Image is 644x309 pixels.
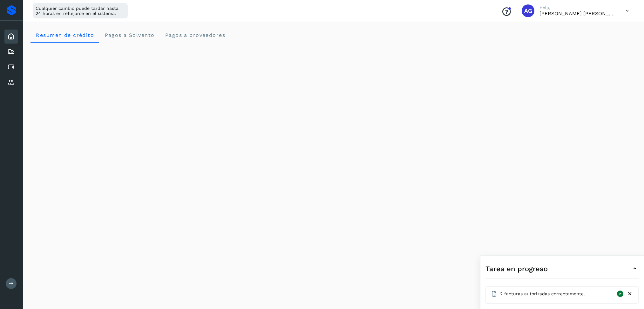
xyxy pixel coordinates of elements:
div: Cualquier cambio puede tardar hasta 24 horas en reflejarse en el sistema. [33,3,128,18]
div: Tarea en progreso [485,261,639,276]
div: Proveedores [4,75,18,89]
div: Cuentas por pagar [4,60,18,74]
span: 2 facturas autorizadas correctamente. [500,291,585,297]
div: Inicio [4,30,18,44]
span: Tarea en progreso [485,264,548,274]
p: Abigail Gonzalez Leon [539,10,616,17]
div: Embarques [4,45,18,59]
span: Resumen de crédito [36,32,94,38]
p: Hola, [539,5,616,10]
span: Pagos a proveedores [165,32,225,38]
span: Pagos a Solvento [104,32,154,38]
